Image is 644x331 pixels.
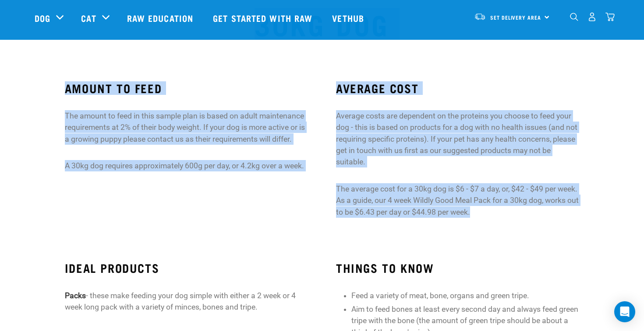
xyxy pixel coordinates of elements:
[614,301,635,322] div: Open Intercom Messenger
[65,110,308,145] p: The amount to feed in this sample plan is based on adult maintenance requirements at 2% of their ...
[336,261,579,275] h3: THINGS TO KNOW
[204,0,323,35] a: Get started with Raw
[118,0,204,35] a: Raw Education
[65,160,308,171] p: A 30kg dog requires approximately 600g per day, or 4.2kg over a week.
[336,81,579,95] h3: AVERAGE COST
[605,12,615,21] img: home-icon@2x.png
[65,261,308,275] h3: IDEAL PRODUCTS
[65,290,308,313] p: - these make feeding your dog simple with either a 2 week or 4 week long pack with a variety of m...
[490,16,541,19] span: Set Delivery Area
[570,13,578,21] img: home-icon-1@2x.png
[587,12,597,21] img: user.png
[336,110,579,168] p: Average costs are dependent on the proteins you choose to feed your dog - this is based on produc...
[474,13,486,21] img: van-moving.png
[351,290,579,301] li: Feed a variety of meat, bone, organs and green tripe.
[81,11,96,24] a: Cat
[65,291,86,300] strong: Packs
[323,0,375,35] a: Vethub
[336,183,579,218] p: The average cost for a 30kg dog is $6 - $7 a day, or, $42 - $49 per week. As a guide, our 4 week ...
[65,81,308,95] h3: AMOUNT TO FEED
[35,11,50,24] a: Dog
